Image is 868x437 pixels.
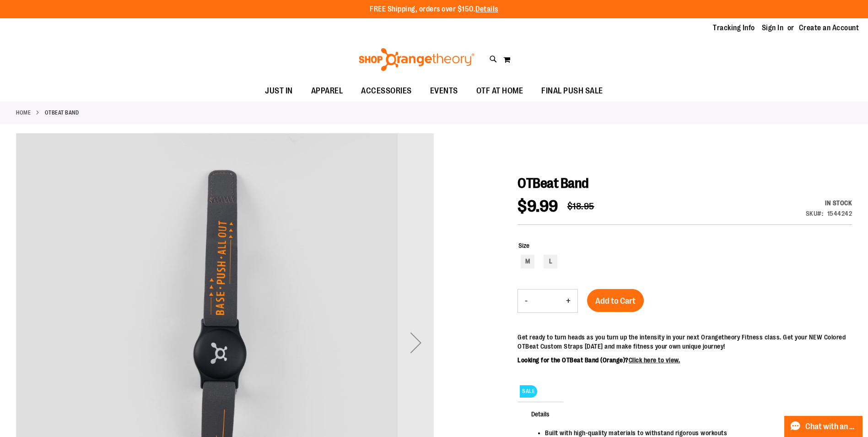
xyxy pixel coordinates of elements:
a: Click here to view. [629,356,680,364]
strong: SKU [806,210,824,217]
div: Availability [806,198,852,208]
span: $18.95 [567,201,594,212]
span: OTF AT HOME [476,81,523,101]
span: Size [518,242,529,249]
div: In stock [806,198,852,208]
span: $9.99 [518,197,558,216]
a: Home [16,109,31,117]
span: OTBeat Band [518,175,589,191]
a: FINAL PUSH SALE [532,81,612,102]
span: Chat with an Expert [805,422,857,431]
span: SALE [520,385,537,398]
a: OTF AT HOME [467,81,533,102]
div: L [544,255,557,268]
img: Shop Orangetheory [357,48,476,71]
input: Product quantity [534,290,559,312]
div: 1544242 [827,209,852,218]
a: JUST IN [256,81,302,102]
div: M [521,255,534,268]
button: Increase product quantity [559,290,577,312]
a: APPAREL [302,81,352,102]
p: Get ready to turn heads as you turn up the intensity in your next Orangetheory Fitness class. Get... [518,333,852,351]
a: Sign In [762,23,784,33]
span: EVENTS [430,81,458,101]
a: EVENTS [421,81,467,102]
button: Chat with an Expert [784,416,863,437]
span: APPAREL [311,81,343,101]
button: Add to Cart [587,289,644,312]
span: JUST IN [265,81,293,101]
b: Looking for the OTBeat Band (Orange)? [518,356,680,364]
p: FREE Shipping, orders over $150. [370,4,498,15]
strong: OTBeat Band [45,109,79,117]
a: Create an Account [799,23,859,33]
span: Details [518,402,563,426]
a: Tracking Info [713,23,755,33]
span: FINAL PUSH SALE [541,81,603,101]
span: Add to Cart [595,296,636,306]
button: Decrease product quantity [518,290,534,312]
a: ACCESSORIES [352,81,421,102]
a: Details [475,5,498,13]
span: ACCESSORIES [361,81,412,101]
